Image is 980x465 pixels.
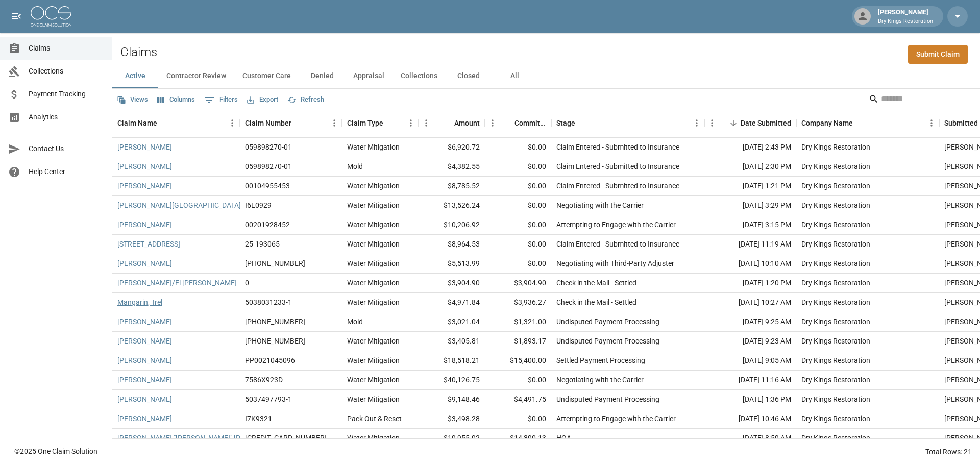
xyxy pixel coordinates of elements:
div: $14,890.13 [485,429,551,448]
div: Pack Out & Reset [347,413,402,424]
div: Total Rows: 21 [925,447,972,457]
div: $8,785.52 [419,177,485,196]
div: Dry Kings Restoration [801,336,870,346]
div: © 2025 One Claim Solution [14,446,97,456]
div: 25-193065 [245,239,280,249]
div: $1,321.00 [485,312,551,332]
div: Water Mitigation [347,181,400,191]
div: [DATE] 1:21 PM [704,177,796,196]
div: Undisputed Payment Processing [556,394,659,404]
div: 0 [245,278,249,288]
a: [PERSON_NAME] [117,394,172,404]
button: Menu [225,115,240,131]
a: Mangarin, Trel [117,297,162,307]
a: [PERSON_NAME]/El [PERSON_NAME] [117,278,237,288]
div: Attempting to Engage with the Carrier [556,219,676,230]
button: Menu [924,115,939,131]
div: Dry Kings Restoration [801,375,870,385]
div: Check in the Mail - Settled [556,278,636,288]
div: [DATE] 11:19 AM [704,235,796,254]
div: Undisputed Payment Processing [556,316,659,327]
div: Stage [551,109,704,137]
div: $9,148.46 [419,390,485,409]
div: Company Name [796,109,939,137]
div: $10,206.92 [419,215,485,235]
button: Sort [383,116,398,130]
div: Dry Kings Restoration [801,394,870,404]
button: Contractor Review [158,64,234,88]
img: ocs-logo-white-transparent.png [31,6,71,27]
button: Menu [327,115,342,131]
div: Dry Kings Restoration [801,161,870,172]
div: Water Mitigation [347,297,400,307]
div: Mold [347,161,363,172]
div: $0.00 [485,215,551,235]
div: $0.00 [485,235,551,254]
div: 5037497793-1 [245,394,292,404]
div: [DATE] 9:25 AM [704,312,796,332]
button: Views [114,92,151,108]
a: [PERSON_NAME] [117,181,172,191]
span: Analytics [29,112,104,123]
div: $8,964.53 [419,235,485,254]
button: Sort [500,116,514,130]
button: Sort [575,116,590,130]
button: Collections [393,64,446,88]
div: $0.00 [485,371,551,390]
div: [DATE] 2:30 PM [704,157,796,177]
button: Menu [403,115,419,131]
div: Dry Kings Restoration [801,258,870,268]
div: $13,526.24 [419,196,485,215]
div: Dry Kings Restoration [801,181,870,191]
div: [DATE] 1:36 PM [704,390,796,409]
div: Committed Amount [485,109,551,137]
div: $19,955.92 [419,429,485,448]
button: Menu [689,115,704,131]
div: Amount [454,109,480,137]
div: $0.00 [485,254,551,274]
a: [PERSON_NAME] "[PERSON_NAME]" [PERSON_NAME] [117,433,288,443]
div: [DATE] 2:43 PM [704,138,796,157]
div: Water Mitigation [347,375,400,385]
div: Claim Entered - Submitted to Insurance [556,181,679,191]
div: Water Mitigation [347,394,400,404]
div: 5033062247-1-1 [245,433,327,443]
div: Dry Kings Restoration [801,297,870,307]
div: Search [869,91,978,109]
div: $4,971.84 [419,293,485,312]
div: Dry Kings Restoration [801,316,870,327]
div: Claim Entered - Submitted to Insurance [556,161,679,172]
div: 1006-35-5328 [245,258,305,268]
div: $4,491.75 [485,390,551,409]
div: 5038031233-1 [245,297,292,307]
a: [PERSON_NAME] [117,413,172,424]
div: HOA [556,433,571,443]
div: Amount [419,109,485,137]
a: [PERSON_NAME] [117,161,172,172]
span: Payment Tracking [29,89,104,100]
p: Dry Kings Restoration [878,17,933,26]
div: Dry Kings Restoration [801,200,870,210]
button: Select columns [155,92,198,108]
div: 7586X923D [245,375,283,385]
div: Claim Name [112,109,240,137]
div: Dry Kings Restoration [801,413,870,424]
div: Dry Kings Restoration [801,355,870,365]
div: 00104955453 [245,181,290,191]
div: Dry Kings Restoration [801,278,870,288]
a: [PERSON_NAME] [117,142,172,152]
div: $18,518.21 [419,351,485,371]
button: Sort [726,116,741,130]
span: Contact Us [29,143,104,154]
div: Dry Kings Restoration [801,433,870,443]
div: $40,126.75 [419,371,485,390]
div: Date Submitted [704,109,796,137]
button: Show filters [202,92,240,108]
div: $1,893.17 [485,332,551,351]
div: Water Mitigation [347,219,400,230]
a: [PERSON_NAME] [117,336,172,346]
a: [PERSON_NAME] [117,355,172,365]
a: [PERSON_NAME][GEOGRAPHIC_DATA] [117,200,241,210]
div: Water Mitigation [347,239,400,249]
div: [DATE] 10:27 AM [704,293,796,312]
